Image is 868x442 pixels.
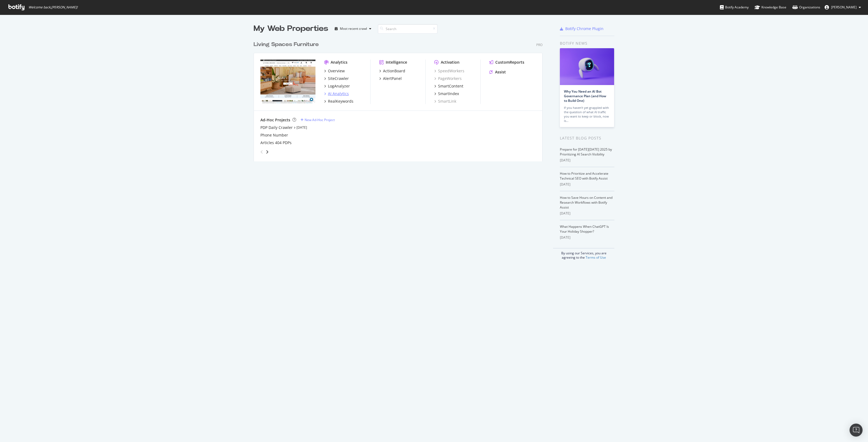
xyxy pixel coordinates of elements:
div: Pro [536,43,542,47]
a: How to Save Hours on Content and Research Workflows with Botify Assist [560,195,612,210]
button: Most recent crawl [333,24,374,33]
div: Open Intercom Messenger [850,424,863,437]
a: SmartLink [434,99,456,104]
a: SmartContent [434,83,463,89]
a: Assist [489,69,506,75]
div: ActionBoard [383,68,405,74]
input: Search [378,24,438,34]
span: Welcome back, [PERSON_NAME] ! [28,5,78,9]
div: Latest Blog Posts [560,135,614,141]
a: PDP Daily Crawler [260,125,293,130]
div: Intelligence [386,60,407,65]
div: angle-right [265,149,269,155]
div: Analytics [331,60,347,65]
div: CustomReports [495,60,524,65]
button: [PERSON_NAME] [820,3,865,12]
a: AlertPanel [379,76,402,81]
a: Living Spaces Furniture [254,41,321,48]
div: Ad-Hoc Projects [260,117,290,123]
div: New Ad-Hoc Project [305,118,335,122]
div: Activation [441,60,459,65]
a: LogAnalyzer [324,83,350,89]
div: If you haven’t yet grappled with the question of what AI traffic you want to keep or block, now is… [564,106,610,123]
div: Most recent crawl [340,27,367,30]
a: New Ad-Hoc Project [301,118,335,122]
a: How to Prioritize and Accelerate Technical SEO with Botify Assist [560,171,608,181]
a: What Happens When ChatGPT Is Your Holiday Shopper? [560,224,609,234]
div: Knowledge Base [755,5,786,10]
a: Why You Need an AI Bot Governance Plan (and How to Build One) [564,89,606,103]
div: My Web Properties [254,23,328,34]
div: Organizations [792,5,820,10]
div: [DATE] [560,235,614,240]
div: By using our Services, you are agreeing to the [553,248,614,260]
div: grid [254,34,547,161]
a: SpeedWorkers [434,68,464,74]
img: Why You Need an AI Bot Governance Plan (and How to Build One) [560,48,614,85]
div: Living Spaces Furniture [254,41,319,48]
div: AlertPanel [383,76,402,81]
a: RealKeywords [324,99,353,104]
div: Assist [495,69,506,75]
div: Botify Chrome Plugin [565,26,604,31]
a: ActionBoard [379,68,405,74]
a: AI Analytics [324,91,349,96]
div: [DATE] [560,211,614,216]
div: RealKeywords [328,99,353,104]
a: CustomReports [489,60,524,65]
div: LogAnalyzer [328,83,350,89]
a: SmartIndex [434,91,459,96]
a: Botify Chrome Plugin [560,26,604,31]
div: Overview [328,68,345,74]
a: [DATE] [296,125,307,130]
a: Phone Number [260,132,288,138]
a: SiteCrawler [324,76,349,81]
div: Botify news [560,40,614,46]
a: Prepare for [DATE][DATE] 2025 by Prioritizing AI Search Visibility [560,147,612,157]
img: livingspaces.com [260,60,315,103]
span: Svetlana Li [831,5,857,9]
a: Articles 404 PDPs [260,140,292,145]
div: angle-left [258,148,265,156]
div: AI Analytics [328,91,349,96]
div: Botify Academy [720,5,749,10]
a: Terms of Use [586,255,606,260]
div: SiteCrawler [328,76,349,81]
div: [DATE] [560,182,614,187]
div: SmartContent [438,83,463,89]
a: PageWorkers [434,76,462,81]
div: SmartIndex [438,91,459,96]
div: [DATE] [560,158,614,163]
a: Overview [324,68,345,74]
